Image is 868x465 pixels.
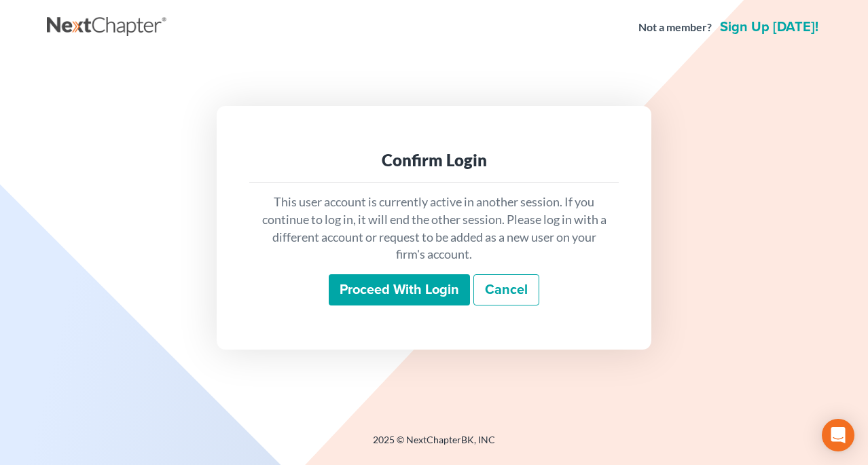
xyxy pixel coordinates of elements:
div: Open Intercom Messenger [822,419,854,451]
div: 2025 © NextChapterBK, INC [47,433,821,458]
div: Confirm Login [260,149,608,171]
p: This user account is currently active in another session. If you continue to log in, it will end ... [260,193,608,263]
strong: Not a member? [638,20,712,35]
a: Sign up [DATE]! [717,20,821,34]
input: Proceed with login [329,274,470,305]
a: Cancel [473,274,539,305]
